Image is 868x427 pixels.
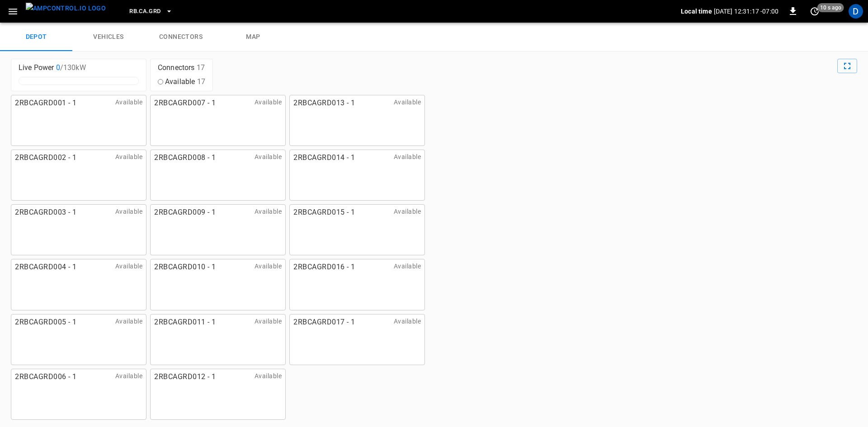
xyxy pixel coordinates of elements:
[165,77,205,87] span: Available
[255,152,282,164] span: Available
[115,316,142,328] span: Available
[150,259,286,310] a: 2RBCAGRD010 - 1Available
[129,6,160,17] span: RB.CA.GRD
[60,63,86,72] span: / 130 kW
[15,152,77,164] span: 2RBCAGRD002 - 1
[681,7,712,16] p: Local time
[11,259,146,310] a: 2RBCAGRD004 - 1Available
[289,95,425,146] a: 2RBCAGRD013 - 1Available
[394,206,421,219] span: Available
[837,59,857,73] button: Full Screen
[849,4,863,19] div: profile-icon
[197,63,205,72] span: 17
[154,152,216,164] span: 2RBCAGRD008 - 1
[255,206,282,219] span: Available
[115,152,142,164] span: Available
[817,3,844,12] span: 10 s ago
[11,369,146,420] a: 2RBCAGRD006 - 1Available
[293,152,355,164] span: 2RBCAGRD014 - 1
[150,204,286,255] a: 2RBCAGRD009 - 1Available
[15,371,77,383] span: 2RBCAGRD006 - 1
[150,95,286,146] a: 2RBCAGRD007 - 1Available
[115,206,142,219] span: Available
[154,316,216,328] span: 2RBCAGRD011 - 1
[154,261,216,273] span: 2RBCAGRD010 - 1
[150,314,286,365] a: 2RBCAGRD011 - 1Available
[11,314,146,365] a: 2RBCAGRD005 - 1Available
[394,316,421,328] span: Available
[714,7,778,16] p: [DATE] 12:31:17 -07:00
[15,206,77,219] span: 2RBCAGRD003 - 1
[154,206,216,219] span: 2RBCAGRD009 - 1
[394,97,421,109] span: Available
[15,316,77,328] span: 2RBCAGRD005 - 1
[11,150,146,201] a: 2RBCAGRD002 - 1Available
[293,206,355,219] span: 2RBCAGRD015 - 1
[72,23,145,52] a: vehicles
[145,23,217,52] a: connectors
[115,97,142,109] span: Available
[293,316,355,328] span: 2RBCAGRD017 - 1
[15,261,77,273] span: 2RBCAGRD004 - 1
[289,314,425,365] a: 2RBCAGRD017 - 1Available
[158,63,205,73] div: Connectors
[255,316,282,328] span: Available
[807,4,822,19] button: set refresh interval
[154,97,216,109] span: 2RBCAGRD007 - 1
[255,261,282,273] span: Available
[255,97,282,109] span: Available
[289,150,425,201] a: 2RBCAGRD014 - 1Available
[56,63,60,72] span: 0
[15,97,77,109] span: 2RBCAGRD001 - 1
[115,261,142,273] span: Available
[150,150,286,201] a: 2RBCAGRD008 - 1Available
[197,77,205,86] span: 17
[293,97,355,109] span: 2RBCAGRD013 - 1
[11,95,146,146] a: 2RBCAGRD001 - 1Available
[19,63,139,73] div: Live Power
[150,369,286,420] a: 2RBCAGRD012 - 1Available
[255,371,282,383] span: Available
[394,261,421,273] span: Available
[126,3,176,20] button: RB.CA.GRD
[154,371,216,383] span: 2RBCAGRD012 - 1
[26,3,106,14] img: ampcontrol.io logo
[217,23,289,52] a: map
[115,371,142,383] span: Available
[289,204,425,255] a: 2RBCAGRD015 - 1Available
[11,204,146,255] a: 2RBCAGRD003 - 1Available
[394,152,421,164] span: Available
[293,261,355,273] span: 2RBCAGRD016 - 1
[289,259,425,310] a: 2RBCAGRD016 - 1Available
